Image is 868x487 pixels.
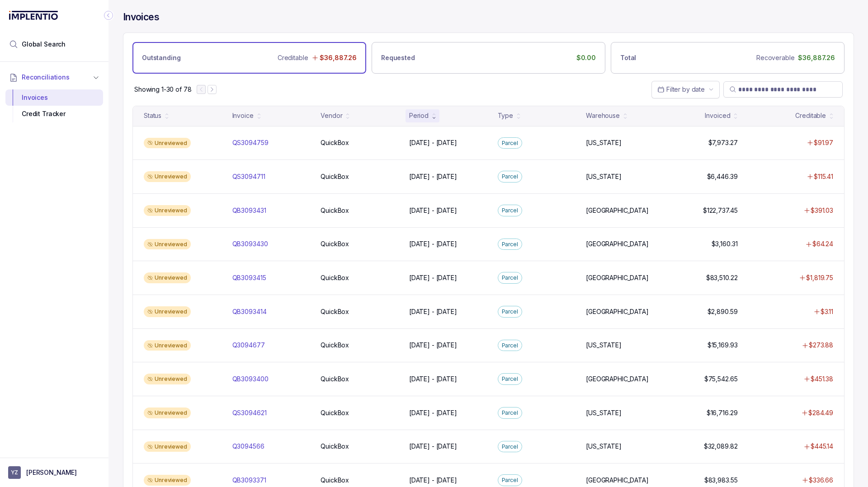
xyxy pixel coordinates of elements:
div: Unreviewed [144,171,191,182]
p: Total [620,53,636,62]
p: $75,542.65 [704,375,738,384]
p: $115.41 [814,172,833,181]
p: Parcel [502,240,518,249]
p: QuickBox [321,239,349,248]
p: [GEOGRAPHIC_DATA] [586,476,649,485]
p: QB3093371 [232,476,266,485]
p: Recoverable [756,53,794,62]
div: Unreviewed [144,407,191,418]
p: $16,716.29 [707,408,738,417]
p: $284.49 [808,408,833,417]
p: [DATE] - [DATE] [409,138,457,147]
div: Unreviewed [144,374,191,384]
p: Creditable [278,53,308,62]
div: Period [409,111,429,120]
p: [DATE] - [DATE] [409,408,457,417]
p: Parcel [502,442,518,451]
p: [DATE] - [DATE] [409,375,457,384]
p: $15,169.93 [708,341,738,350]
p: Parcel [502,307,518,316]
p: $36,887.26 [798,53,835,62]
div: Unreviewed [144,239,191,250]
p: QuickBox [321,341,349,350]
p: [DATE] - [DATE] [409,206,457,215]
p: $64.24 [812,239,833,248]
button: Reconciliations [5,67,103,87]
p: $6,446.39 [707,172,738,181]
p: QB3093414 [232,307,267,316]
div: Credit Tracker [13,106,96,122]
p: [US_STATE] [586,442,622,451]
p: [DATE] - [DATE] [409,341,457,350]
p: $336.66 [809,476,833,485]
p: $273.88 [809,341,833,350]
p: [US_STATE] [586,341,622,350]
p: QuickBox [321,307,349,316]
p: Parcel [502,408,518,417]
search: Date Range Picker [657,85,705,94]
p: QB3093430 [232,239,268,248]
p: QB3093400 [232,375,269,384]
div: Unreviewed [144,138,191,149]
p: [DATE] - [DATE] [409,442,457,451]
p: $91.97 [814,138,833,147]
p: QuickBox [321,138,349,147]
p: Parcel [502,139,518,148]
div: Unreviewed [144,475,191,486]
p: [DATE] - [DATE] [409,307,457,316]
p: $391.03 [811,206,833,215]
span: Reconciliations [22,73,70,82]
div: Invoice [232,111,254,120]
p: QB3093431 [232,206,266,215]
p: $122,737.45 [703,206,737,215]
p: [DATE] - [DATE] [409,273,457,282]
p: [US_STATE] [586,408,622,417]
div: Vendor [321,111,342,120]
p: QuickBox [321,375,349,384]
p: Outstanding [142,53,180,62]
p: $451.38 [811,375,833,384]
p: Q3094566 [232,442,264,451]
div: Warehouse [586,111,620,120]
p: [PERSON_NAME] [26,468,77,477]
div: Unreviewed [144,441,191,452]
p: Q3094677 [232,341,265,350]
p: [US_STATE] [586,172,622,181]
p: [GEOGRAPHIC_DATA] [586,307,649,316]
p: [GEOGRAPHIC_DATA] [586,239,649,248]
div: Unreviewed [144,306,191,317]
p: [GEOGRAPHIC_DATA] [586,375,649,384]
div: Invoices [13,89,96,106]
div: Type [498,111,513,120]
p: Parcel [502,476,518,485]
p: $0.00 [576,53,596,62]
p: QuickBox [321,408,349,417]
p: QuickBox [321,273,349,282]
div: Remaining page entries [134,85,191,94]
span: User initials [8,466,21,479]
p: $1,819.75 [806,273,833,282]
p: [DATE] - [DATE] [409,239,457,248]
p: [GEOGRAPHIC_DATA] [586,206,649,215]
p: QS3094711 [232,172,265,181]
p: $2,890.59 [708,307,738,316]
p: QuickBox [321,476,349,485]
p: QS3094759 [232,138,269,147]
p: QuickBox [321,206,349,215]
p: QuickBox [321,442,349,451]
div: Unreviewed [144,340,191,351]
div: Creditable [795,111,826,120]
p: Parcel [502,206,518,215]
span: Filter by date [666,85,705,93]
p: $83,510.22 [706,273,738,282]
p: Requested [381,53,415,62]
button: User initials[PERSON_NAME] [8,466,100,479]
p: $36,887.26 [320,53,357,62]
p: QS3094621 [232,408,267,417]
p: [DATE] - [DATE] [409,172,457,181]
p: $3.11 [821,307,833,316]
p: Parcel [502,341,518,350]
h4: Invoices [123,11,159,23]
div: Collapse Icon [103,10,114,21]
div: Invoiced [705,111,730,120]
